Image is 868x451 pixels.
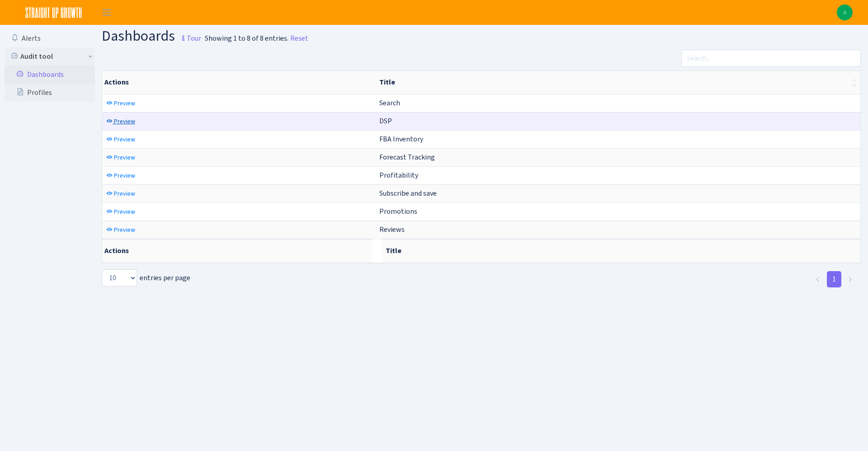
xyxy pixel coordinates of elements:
[102,269,137,287] select: entries per page
[104,205,137,219] a: Preview
[114,135,135,144] span: Preview
[379,207,417,216] span: Promotions
[5,29,95,47] a: Alerts
[290,33,308,44] a: Reset
[205,33,288,44] div: Showing 1 to 8 of 8 entries.
[104,169,137,183] a: Preview
[379,116,392,126] span: DSP
[114,117,135,126] span: Preview
[379,152,435,162] span: Forecast Tracking
[5,47,95,66] a: Audit tool
[379,188,437,198] span: Subscribe and save
[104,187,137,201] a: Preview
[114,99,135,108] span: Preview
[104,223,137,237] a: Preview
[5,66,95,84] a: Dashboards
[114,153,135,162] span: Preview
[102,269,190,287] label: entries per page
[104,132,137,146] a: Preview
[95,5,118,20] button: Toggle navigation
[827,271,841,287] a: 1
[102,28,201,46] h1: Dashboards
[379,98,400,108] span: Search
[175,26,201,45] a: Tour
[379,134,423,144] span: FBA Inventory
[102,71,376,94] th: Actions
[178,31,201,46] small: Tour
[104,150,137,164] a: Preview
[114,189,135,198] span: Preview
[114,171,135,180] span: Preview
[104,96,137,110] a: Preview
[114,207,135,216] span: Preview
[681,50,861,67] input: Search...
[114,225,135,234] span: Preview
[382,239,860,263] th: Title
[837,5,853,20] a: A
[102,239,372,263] th: Actions
[5,84,95,102] a: Profiles
[379,170,418,180] span: Profitability
[379,225,405,234] span: Reviews
[376,71,860,94] th: Title : activate to sort column ascending
[837,5,853,20] img: Adriana Lara
[104,114,137,128] a: Preview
